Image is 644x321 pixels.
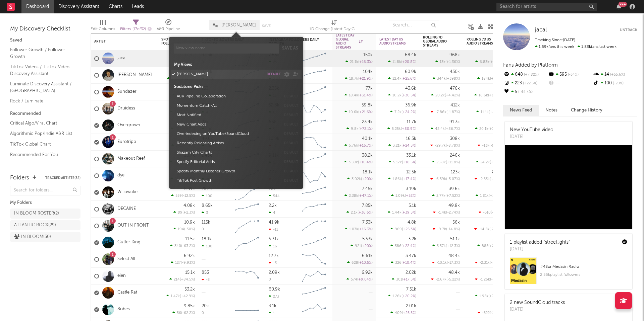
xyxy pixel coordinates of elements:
button: Spotify Monthly Listener Growth [174,167,281,176]
span: +2.3 % [183,211,194,215]
svg: Chart title [299,167,329,184]
span: -13k [482,144,489,148]
div: 4 [269,211,275,215]
div: Sodatone Picks [174,84,298,90]
div: Saved [10,36,80,45]
div: 43.6k [405,86,416,91]
div: ( ) [389,160,416,164]
div: Rolling 7D US Audio Streams [467,37,493,46]
span: Tracking Since: [DATE] [535,38,575,42]
div: Spotify Followers [161,37,185,46]
div: 123k [451,170,460,174]
a: Willowake [117,189,138,195]
div: ( ) [433,210,460,215]
span: 20.1k [479,127,488,131]
div: 5.1k [409,204,416,208]
a: Recommended For You [10,151,74,158]
span: 6.83k [480,60,489,64]
svg: Chart title [299,134,329,151]
span: 25.8k [436,161,446,164]
span: -44.4 % [517,90,533,94]
div: 968k [449,53,460,57]
div: Latest Day Global Audio Streams [336,33,363,50]
div: 11.7k [407,120,416,124]
div: ( ) [388,210,416,215]
div: 68.4k [405,53,416,57]
div: 36.9k [405,103,416,107]
span: +20 % [362,177,372,181]
div: 41.9k [269,220,279,225]
div: [DATE] [510,134,553,140]
button: default [267,73,281,76]
div: ATLANTIC ROCK ( 29 ) [14,221,56,229]
div: ( ) [475,60,503,64]
span: -1.87 % [447,110,459,114]
span: 16.6k [479,94,488,97]
div: ( ) [346,210,373,215]
div: 7.85k [362,204,373,208]
span: 3.02k [352,177,361,181]
svg: Chart title [232,184,262,201]
div: 91.3k [449,120,460,124]
span: +72.1 % [360,127,372,131]
div: ( ) [344,110,373,114]
svg: Chart title [299,67,329,84]
span: Fans Added by Platform [503,63,558,68]
svg: Chart title [299,184,329,201]
div: Filters [120,25,152,33]
span: 12.4k [392,77,401,81]
span: 1.81k [480,194,489,198]
div: Latest Day US Audio Streams [379,37,406,46]
button: Momentum Catch-All [174,101,281,110]
svg: Chart title [232,218,262,234]
span: +16.7 % [359,144,372,148]
svg: Chart title [299,84,329,100]
a: Follower Growth / Follower Growth [10,46,74,60]
div: 3 [202,211,208,215]
div: ( ) [430,177,460,181]
span: -2.53k [479,177,490,181]
span: +7.82 % [523,73,539,77]
div: 100 [593,79,637,88]
span: -1.4k [437,211,446,215]
div: 0 [202,228,204,231]
button: 99+ [616,4,621,9]
a: "streetlights" [544,240,570,245]
span: 13k [440,60,445,64]
a: Algorithmic Pop/Indie A&R List [10,130,74,137]
span: +16.3 % [359,60,372,64]
div: Recommended [10,110,80,118]
div: ( ) [433,227,460,231]
button: TikTok Post Growth [174,176,281,185]
span: 5.25k [392,127,401,131]
div: ( ) [390,227,416,231]
span: -7.86k [435,110,446,114]
a: Makeout Reef [117,156,145,162]
button: [PERSON_NAME] [174,70,263,79]
a: OUT IN FRONT [117,223,149,229]
span: +31.4 % [359,94,372,97]
div: ( ) [388,60,416,64]
a: jacal [535,27,547,33]
span: -50 % [185,228,194,231]
div: 1D Change (Latest Day Global Audio Streams) [309,17,360,36]
div: 8.65k [202,204,213,208]
button: default [284,95,298,98]
div: Edit Columns [91,25,115,33]
span: 2.1k [351,211,358,215]
a: TikTok Videos / TikTok Video Discovery Assistant [10,63,74,77]
a: dye [117,173,124,178]
input: Search... [389,20,439,30]
div: ( ) [435,60,460,64]
div: ( ) [388,143,416,148]
span: -6.59k [435,177,446,181]
a: Critical Algo/Viral Chart [10,119,74,127]
div: # 48 on Medasin Radio [540,263,627,271]
div: ( ) [476,110,503,114]
div: 39.6k [449,187,460,191]
div: 12.5k [406,170,416,174]
div: 40.1k [362,137,373,141]
div: 49.8k [448,204,460,208]
div: 308k [450,137,460,141]
span: +24.5 % [402,144,415,148]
